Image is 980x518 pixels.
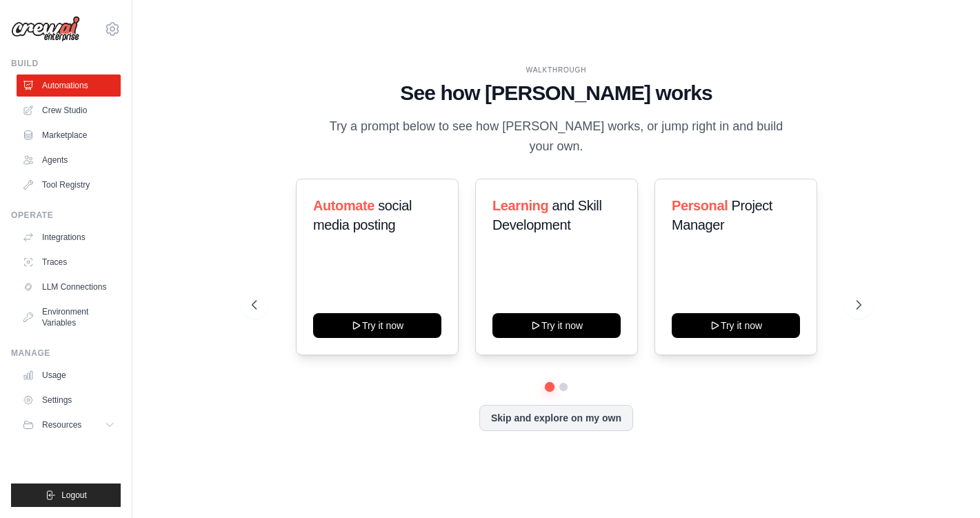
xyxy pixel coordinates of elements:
[17,276,121,298] a: LLM Connections
[492,313,621,338] button: Try it now
[672,198,728,213] span: Personal
[492,198,548,213] span: Learning
[17,251,121,273] a: Traces
[672,313,800,338] button: Try it now
[17,364,121,386] a: Usage
[252,81,861,106] h1: See how [PERSON_NAME] works
[17,124,121,146] a: Marketplace
[17,74,121,97] a: Automations
[11,58,121,69] div: Build
[492,198,601,232] span: and Skill Development
[252,65,861,75] div: WALKTHROUGH
[17,414,121,436] button: Resources
[61,490,87,501] span: Logout
[17,389,121,411] a: Settings
[11,484,121,507] button: Logout
[17,149,121,171] a: Agents
[11,16,80,42] img: Logo
[11,210,121,221] div: Operate
[313,313,441,338] button: Try it now
[313,198,374,213] span: Automate
[325,117,788,157] p: Try a prompt below to see how [PERSON_NAME] works, or jump right in and build your own.
[17,174,121,196] a: Tool Registry
[911,452,980,518] iframe: Chat Widget
[11,348,121,359] div: Manage
[42,419,81,430] span: Resources
[17,99,121,121] a: Crew Studio
[479,405,633,431] button: Skip and explore on my own
[17,301,121,334] a: Environment Variables
[313,198,412,232] span: social media posting
[17,226,121,248] a: Integrations
[672,198,772,232] span: Project Manager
